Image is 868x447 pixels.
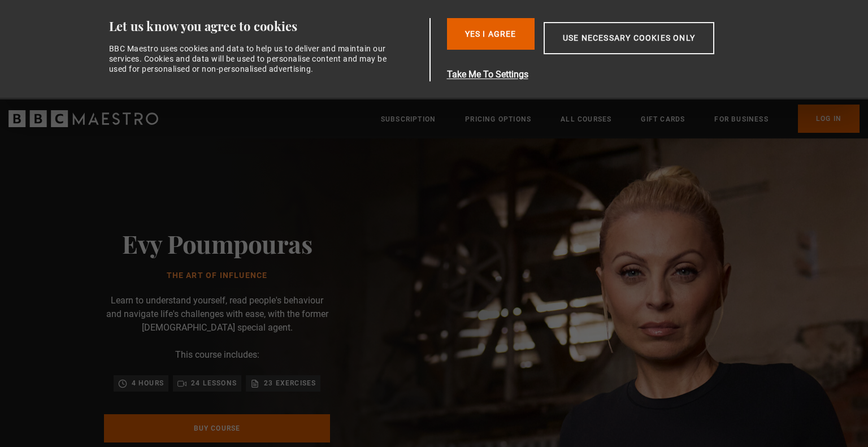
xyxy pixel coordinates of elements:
button: Yes I Agree [447,18,535,50]
a: All Courses [561,114,611,125]
div: BBC Maestro uses cookies and data to help us to deliver and maintain our services. Cookies and da... [109,44,394,75]
nav: Primary [381,105,860,133]
div: Let us know you agree to cookies [109,18,426,34]
a: Log In [798,105,860,133]
a: Subscription [381,114,436,125]
svg: BBC Maestro [8,110,158,127]
button: Use necessary cookies only [544,22,714,54]
p: This course includes: [175,348,259,362]
button: Take Me To Settings [447,68,768,81]
p: 24 lessons [191,377,237,389]
p: 23 exercises [264,377,316,389]
p: Learn to understand yourself, read people's behaviour and navigate life's challenges with ease, w... [104,294,330,335]
h2: Evy Poumpouras [122,229,312,258]
p: 4 hours [132,377,164,389]
a: Pricing Options [465,114,531,125]
a: For business [714,114,768,125]
a: Gift Cards [641,114,685,125]
h1: The Art of Influence [122,271,312,280]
